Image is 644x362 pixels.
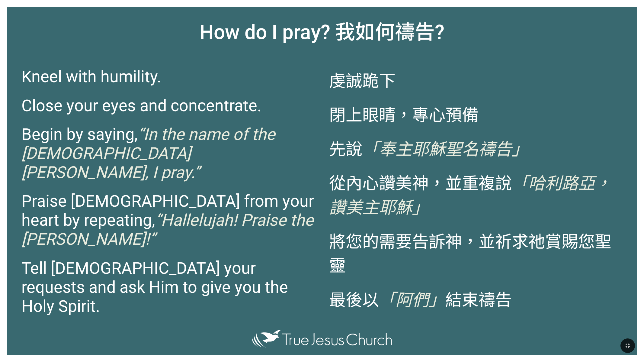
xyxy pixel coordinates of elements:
p: Close your eyes and concentrate. [21,96,315,115]
em: 「哈利路亞，讚美主耶穌」 [329,174,611,217]
p: 最後以 結束禱告 [329,286,623,311]
em: “Hallelujah! Praise the [PERSON_NAME]!” [21,211,313,249]
p: Tell [DEMOGRAPHIC_DATA] your requests and ask Him to give you the Holy Spirit. [21,259,315,316]
em: 「奉主耶穌聖名禱告」 [362,140,528,159]
p: 虔誠跪下 [329,67,623,92]
p: 從內心讚美神，並重複說 [329,170,623,218]
em: 「阿們」 [379,290,445,310]
em: “In the name of the [DEMOGRAPHIC_DATA][PERSON_NAME], I pray.” [21,125,275,182]
p: 先說 [329,136,623,160]
p: 閉上眼睛，專心預備 [329,102,623,126]
p: 將您的需要告訴神，並祈求祂賞賜您聖靈 [329,228,623,276]
h1: How do I pray? 我如何禱告? [7,7,637,54]
p: Begin by saying, [21,125,315,182]
p: Praise [DEMOGRAPHIC_DATA] from your heart by repeating, [21,192,315,249]
p: Kneel with humility. [21,67,315,86]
